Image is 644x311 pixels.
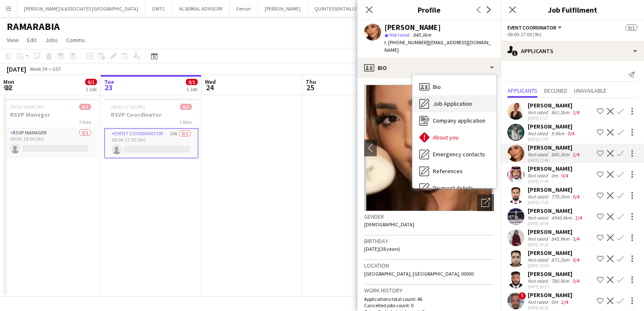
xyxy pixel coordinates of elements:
[306,78,316,86] span: Thu
[528,242,581,247] div: [DATE] 18:19
[528,115,581,121] div: [DATE] 17:27
[574,88,606,94] span: Unavailable
[528,137,576,142] div: [DATE] 17:47
[66,36,85,44] span: Comms
[528,158,581,163] div: [DATE] 17:48
[308,0,378,17] button: QUINTESSENTIALLY DMCC
[364,271,474,277] span: [GEOGRAPHIC_DATA], [GEOGRAPHIC_DATA], 00000
[625,24,637,31] span: 0/1
[528,165,572,172] div: [PERSON_NAME]
[568,130,574,137] app-skills-label: 0/4
[104,78,114,86] span: Tue
[550,236,571,242] div: 845.9km
[3,99,98,157] app-job-card: 09:00-18:00 (9h)0/1RSVP Manager1 RoleRSVP Manager0/109:00-18:00 (9h)
[52,66,61,72] div: GST
[172,0,230,17] button: ALSERKAL ADVISORY
[507,31,637,38] div: 08:00-17:00 (9h)
[507,24,556,31] span: Event Coordinator
[528,151,550,158] div: Not rated
[507,88,537,94] span: Applicants
[364,237,494,245] h3: Birthday
[104,99,199,158] app-job-card: 08:00-17:00 (9h)0/1RSVP Coordinator1 RoleEvent Coordinator16A0/108:00-17:00 (9h)
[27,36,37,44] span: Edit
[7,65,26,73] div: [DATE]
[573,193,580,200] app-skills-label: 0/4
[550,151,571,158] div: 845.3km
[24,35,40,46] a: Edit
[501,4,644,15] h3: Job Fulfilment
[384,24,441,31] div: [PERSON_NAME]
[528,257,550,263] div: Not rated
[550,278,571,284] div: 780.9km
[63,35,89,46] a: Comms
[528,179,572,184] div: [DATE] 17:49
[104,128,199,158] app-card-role: Event Coordinator16A0/108:00-17:00 (9h)
[413,78,496,95] div: Bio
[17,0,145,17] button: [PERSON_NAME] & ASSOCIATES [GEOGRAPHIC_DATA]
[433,117,486,124] span: Company application
[2,83,14,92] span: 22
[561,172,568,179] app-skills-label: 0/4
[550,130,566,137] div: 9.9km
[544,88,567,94] span: Declined
[550,257,571,263] div: 873.2km
[204,83,216,92] span: 24
[205,78,216,86] span: Wed
[528,305,572,311] div: [DATE] 18:52
[186,86,197,92] div: 1 Job
[3,78,14,86] span: Mon
[413,129,496,146] div: About you
[528,109,550,115] div: Not rated
[28,66,49,72] span: Week 39
[79,104,91,110] span: 0/1
[528,291,572,299] div: [PERSON_NAME]
[528,144,581,151] div: [PERSON_NAME]
[528,207,584,214] div: [PERSON_NAME]
[528,228,581,236] div: [PERSON_NAME]
[364,287,494,294] h3: Work history
[186,79,198,85] span: 0/1
[528,102,581,109] div: [PERSON_NAME]
[145,0,172,17] button: DWTC
[413,163,496,180] div: References
[364,302,494,308] p: Cancelled jobs count: 0
[550,172,560,179] div: 0m
[3,35,22,46] a: View
[364,213,494,220] h3: Gender
[550,109,571,115] div: 861.2km
[528,278,550,284] div: Not rated
[364,296,494,302] p: Applications total count: 46
[413,95,496,112] div: Job Application
[433,100,472,107] span: Job Application
[230,0,258,17] button: Ferrari
[528,130,550,137] div: Not rated
[528,214,550,221] div: Not rated
[364,85,494,211] img: Crew avatar or photo
[433,134,459,141] span: About you
[573,236,580,242] app-skills-label: 1/4
[7,20,60,33] h1: RAMARABIA
[180,119,192,125] span: 1 Role
[575,214,582,221] app-skills-label: 2/4
[357,4,501,15] h3: Profile
[389,32,410,38] span: Not rated
[561,299,568,305] app-skills-label: 2/4
[528,186,581,193] div: [PERSON_NAME]
[528,270,581,278] div: [PERSON_NAME]
[258,0,308,17] button: [PERSON_NAME]
[45,36,58,44] span: Jobs
[3,128,98,157] app-card-role: RSVP Manager0/109:00-18:00 (9h)
[10,104,44,110] span: 09:00-18:00 (9h)
[411,32,433,38] span: 845.3km
[111,104,145,110] span: 08:00-17:00 (9h)
[433,150,485,158] span: Emergency contacts
[180,104,192,110] span: 0/1
[433,184,473,192] span: Payment details
[413,180,496,196] div: Payment details
[528,284,581,290] div: [DATE] 18:37
[528,123,576,130] div: [PERSON_NAME]
[528,221,584,226] div: [DATE] 18:00
[433,167,463,175] span: References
